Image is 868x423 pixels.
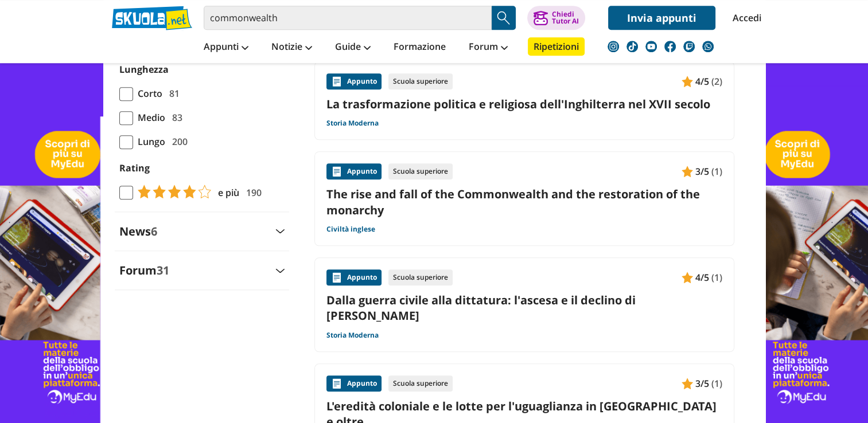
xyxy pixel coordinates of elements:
span: e più [213,185,239,200]
button: ChiediTutor AI [527,6,585,30]
a: Storia Moderna [326,119,379,128]
div: Scuola superiore [388,73,453,89]
img: instagram [608,41,619,52]
div: Appunto [326,163,382,179]
a: The rise and fall of the Commonwealth and the restoration of the monarchy [326,186,722,217]
a: Guide [332,37,373,58]
div: Appunto [326,269,382,285]
a: Formazione [391,37,449,58]
img: tiktok [626,41,638,52]
a: Invia appunti [608,6,715,30]
img: Apri e chiudi sezione [275,229,285,233]
label: Forum [119,263,169,278]
label: News [119,224,157,239]
div: Scuola superiore [388,375,453,391]
span: (2) [711,74,722,89]
span: (1) [711,164,722,179]
span: 6 [151,224,157,239]
span: 31 [157,263,169,278]
label: Lunghezza [119,63,169,76]
img: Appunti contenuto [331,378,342,389]
span: 4/5 [695,74,709,89]
a: Civiltà inglese [326,225,375,234]
img: WhatsApp [702,41,714,52]
span: Lungo [133,134,165,149]
img: youtube [645,41,657,52]
a: Dalla guerra civile alla dittatura: l'ascesa e il declino di [PERSON_NAME] [326,292,722,323]
img: Appunti contenuto [682,166,693,177]
input: Cerca appunti, riassunti o versioni [204,6,492,30]
div: Scuola superiore [388,163,453,179]
span: 3/5 [695,164,709,179]
img: Apri e chiudi sezione [275,268,285,273]
img: Appunti contenuto [682,272,693,283]
img: Appunti contenuto [682,378,693,389]
div: Chiedi Tutor AI [551,11,578,25]
img: Cerca appunti, riassunti o versioni [495,9,512,26]
span: Corto [133,86,162,101]
img: twitch [683,41,695,52]
img: Appunti contenuto [331,166,342,177]
a: Forum [466,37,511,58]
a: Accedi [733,6,757,30]
a: La trasformazione politica e religiosa dell'Inghilterra nel XVII secolo [326,96,722,112]
span: 83 [168,110,182,125]
img: tasso di risposta 4+ [133,185,211,198]
img: Appunti contenuto [682,76,693,87]
div: Scuola superiore [388,269,453,285]
span: 4/5 [695,270,709,285]
div: Appunto [326,375,382,391]
span: 200 [168,134,188,149]
span: (1) [711,270,722,285]
a: Appunti [201,37,251,58]
span: 3/5 [695,376,709,391]
button: Search Button [492,6,516,30]
img: facebook [664,41,676,52]
span: 190 [242,185,262,200]
div: Appunto [326,73,382,89]
span: 81 [165,86,180,101]
img: Appunti contenuto [331,272,342,283]
img: Appunti contenuto [331,76,342,87]
a: Ripetizioni [528,37,585,56]
span: Medio [133,110,165,125]
a: Storia Moderna [326,331,379,340]
label: Rating [119,160,285,175]
a: Notizie [268,37,315,58]
span: (1) [711,376,722,391]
